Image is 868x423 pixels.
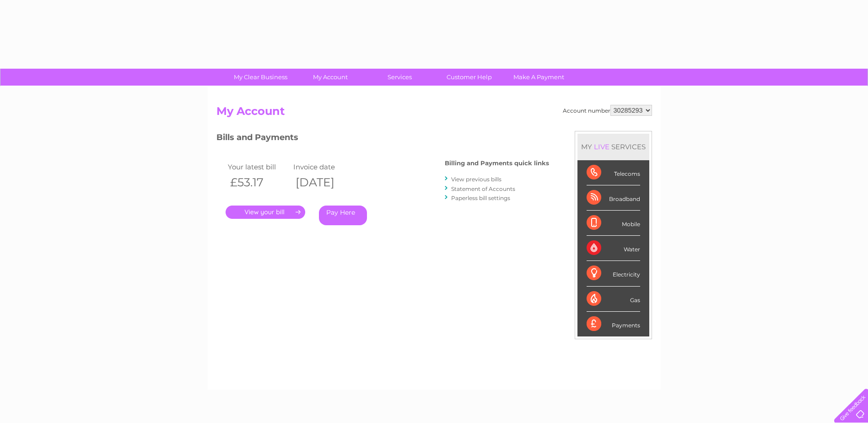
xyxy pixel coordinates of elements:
[223,69,298,86] a: My Clear Business
[587,236,640,261] div: Water
[587,261,640,286] div: Electricity
[319,206,367,225] a: Pay Here
[451,185,515,192] a: Statement of Accounts
[216,105,652,122] h2: My Account
[501,69,577,86] a: Make A Payment
[216,131,549,147] h3: Bills and Payments
[587,160,640,185] div: Telecoms
[292,69,368,86] a: My Account
[291,161,357,173] td: Invoice date
[226,206,305,219] a: .
[291,173,357,192] th: [DATE]
[445,160,549,167] h4: Billing and Payments quick links
[587,185,640,211] div: Broadband
[577,134,649,160] div: MY SERVICES
[226,173,291,192] th: £53.17
[226,161,291,173] td: Your latest bill
[587,287,640,312] div: Gas
[362,69,437,86] a: Services
[451,195,510,201] a: Paperless bill settings
[451,176,501,183] a: View previous bills
[431,69,507,86] a: Customer Help
[587,211,640,236] div: Mobile
[587,312,640,336] div: Payments
[563,105,652,116] div: Account number
[592,142,611,151] div: LIVE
